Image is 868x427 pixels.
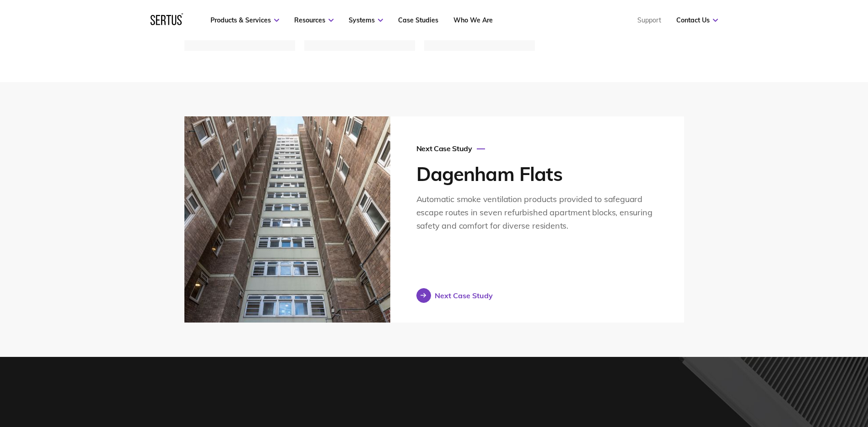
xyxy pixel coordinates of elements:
[294,16,334,24] a: Resources
[637,16,661,24] a: Support
[398,16,438,24] a: Case Studies
[349,16,383,24] a: Systems
[416,144,658,153] div: Next Case Study
[676,16,718,24] a: Contact Us
[416,162,658,186] h3: Dagenham Flats
[416,288,493,303] a: Next Case Study
[210,16,279,24] a: Products & Services
[453,16,493,24] a: Who We Are
[416,193,658,232] div: Automatic smoke ventilation products provided to safeguard escape routes in seven refurbished apa...
[703,321,868,427] iframe: Chat Widget
[435,291,493,300] div: Next Case Study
